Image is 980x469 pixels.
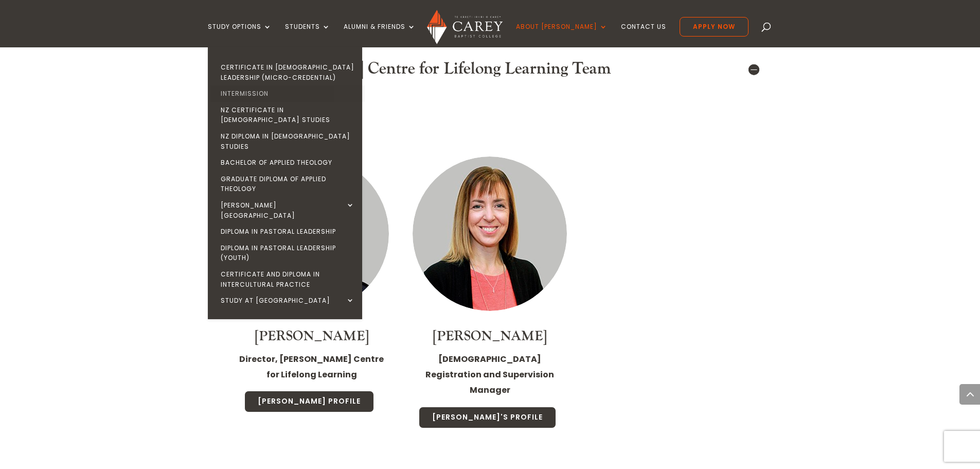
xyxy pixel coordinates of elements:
[210,128,365,154] a: NZ Diploma in [DEMOGRAPHIC_DATA] Studies
[210,59,365,85] a: Certificate in [DEMOGRAPHIC_DATA] Leadership (Micro-credential)
[223,59,758,79] h5: [PERSON_NAME] Centre for Lifelong Learning Team
[427,10,503,44] img: Carey Baptist College
[210,223,365,240] a: Diploma in Pastoral Leadership
[210,154,365,171] a: Bachelor of Applied Theology
[210,266,365,292] a: Certificate and Diploma in Intercultural Practice
[413,157,567,311] img: Staff Thumbnail - Sarah Axford
[433,327,547,345] a: [PERSON_NAME]
[344,23,416,47] a: Alumni & Friends
[208,23,272,47] a: Study Options
[210,171,365,197] a: Graduate Diploma of Applied Theology
[516,23,608,47] a: About [PERSON_NAME]
[210,292,365,309] a: Study at [GEOGRAPHIC_DATA]
[255,327,369,345] a: [PERSON_NAME]
[210,240,365,266] a: Diploma in Pastoral Leadership (Youth)
[680,17,749,37] a: Apply Now
[621,23,666,47] a: Contact Us
[285,23,330,47] a: Students
[239,353,384,380] strong: Director, [PERSON_NAME] Centre for Lifelong Learning
[210,197,365,223] a: [PERSON_NAME][GEOGRAPHIC_DATA]
[210,102,365,128] a: NZ Certificate in [DEMOGRAPHIC_DATA] Studies
[425,353,554,396] strong: [DEMOGRAPHIC_DATA] Registration and Supervision Manager
[244,391,374,412] a: [PERSON_NAME] Profile
[419,407,556,428] a: [PERSON_NAME]'s Profile
[210,85,365,102] a: Intermission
